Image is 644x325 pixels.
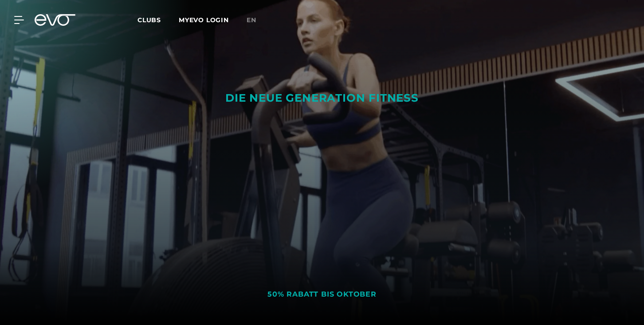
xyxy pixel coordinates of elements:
[179,16,229,24] a: MYEVO LOGIN
[137,16,161,24] span: Clubs
[267,290,377,299] div: 50% RABATT BIS OKTOBER
[247,16,256,24] span: en
[137,16,179,24] a: Clubs
[169,91,475,105] div: DIE NEUE GENERATION FITNESS
[247,15,267,25] a: en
